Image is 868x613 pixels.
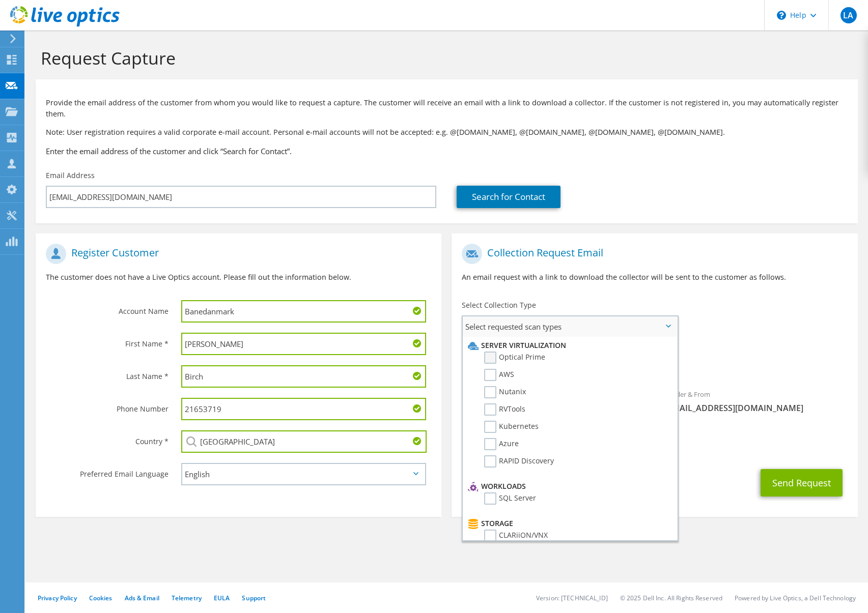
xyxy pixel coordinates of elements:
[46,300,169,316] label: Account Name
[484,369,514,381] label: AWS
[46,145,848,157] h3: Enter the email address of the customer and click “Search for Contact”.
[484,352,545,364] label: Optical Prime
[46,463,169,479] label: Preferred Email Language
[841,7,857,23] span: LA
[46,272,431,283] p: The customer does not have a Live Optics account. Please fill out the information below.
[735,594,856,602] li: Powered by Live Optics, a Dell Technology
[46,97,848,120] p: Provide the email address of the customer from whom you would like to request a capture. The cust...
[452,424,857,459] div: CC & Reply To
[484,530,548,542] label: CLARiiON/VNX
[452,341,857,378] div: Requested Collections
[462,272,847,283] p: An email request with a link to download the collector will be sent to the customer as follows.
[462,300,536,310] label: Select Collection Type
[46,365,169,382] label: Last Name *
[46,170,95,181] label: Email Address
[242,594,266,602] a: Support
[536,594,608,602] li: Version: [TECHNICAL_ID]
[38,594,77,602] a: Privacy Policy
[665,402,848,414] span: [EMAIL_ADDRESS][DOMAIN_NAME]
[761,469,843,497] button: Send Request
[46,398,169,414] label: Phone Number
[89,594,113,602] a: Cookies
[777,11,786,20] svg: \n
[41,47,848,69] h1: Request Capture
[125,594,159,602] a: Ads & Email
[484,492,536,505] label: SQL Server
[620,594,722,602] li: © 2025 Dell Inc. All Rights Reserved
[484,421,539,433] label: Kubernetes
[484,438,519,450] label: Azure
[465,517,672,530] li: Storage
[484,386,526,398] label: Nutanix
[462,244,842,264] h1: Collection Request Email
[172,594,202,602] a: Telemetry
[214,594,230,602] a: EULA
[46,333,169,349] label: First Name *
[465,339,672,352] li: Server Virtualization
[46,430,169,447] label: Country *
[46,244,426,264] h1: Register Customer
[457,186,561,208] a: Search for Contact
[452,384,655,419] div: To
[484,403,525,416] label: RVTools
[46,127,848,138] p: Note: User registration requires a valid corporate e-mail account. Personal e-mail accounts will ...
[465,480,672,492] li: Workloads
[655,384,858,419] div: Sender & From
[484,455,554,468] label: RAPID Discovery
[463,316,677,337] span: Select requested scan types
